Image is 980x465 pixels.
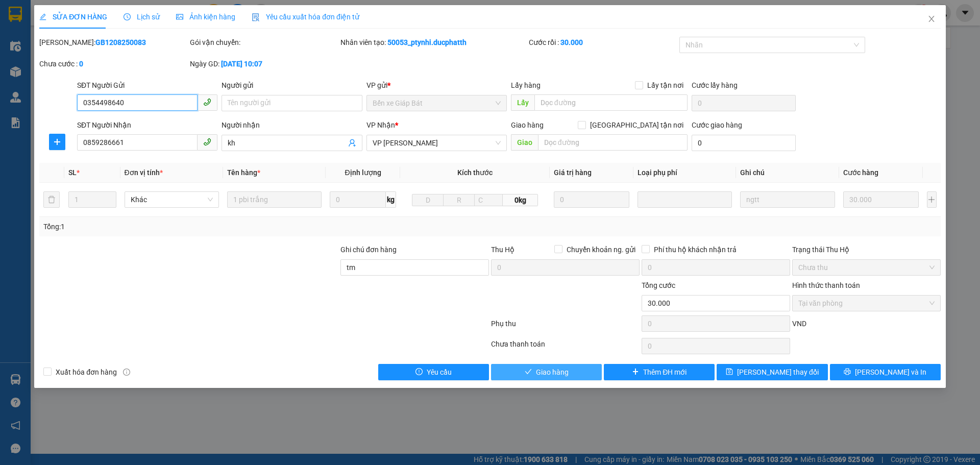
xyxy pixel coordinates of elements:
[190,58,338,69] div: Ngày GD:
[726,368,733,376] span: save
[227,191,322,208] input: VD: Bàn, Ghế
[203,98,211,106] span: phone
[491,246,514,254] span: Thu Hộ
[490,318,641,336] div: Phụ thu
[692,135,796,151] input: Cước giao hàng
[340,259,489,276] input: Ghi chú đơn hàng
[124,13,160,21] span: Lịch sử
[378,364,489,380] button: exclamation-circleYêu cầu
[692,95,796,111] input: Cước lấy hàng
[124,13,131,20] span: clock-circle
[525,368,532,376] span: check
[68,168,77,177] span: SL
[373,95,501,111] span: Bến xe Giáp Bát
[77,119,217,131] div: SĐT Người Nhận
[927,15,936,23] span: close
[131,192,213,207] span: Khác
[917,5,946,34] button: Close
[443,194,475,206] input: R
[736,163,839,183] th: Ghi chú
[843,191,919,208] input: 0
[457,168,493,177] span: Kích thước
[650,244,741,255] span: Phí thu hộ khách nhận trả
[798,260,935,275] span: Chưa thu
[50,138,65,146] span: plus
[792,244,941,255] div: Trạng thái Thu Hộ
[415,368,423,376] span: exclamation-circle
[511,81,541,89] span: Lấy hàng
[491,364,602,380] button: checkGiao hàng
[427,366,452,378] span: Yêu cầu
[534,94,688,111] input: Dọc đường
[511,121,544,129] span: Giao hàng
[529,37,677,48] div: Cước rồi :
[43,221,378,232] div: Tổng: 1
[49,134,65,150] button: plus
[560,38,583,46] b: 30.000
[222,80,362,91] div: Người gửi
[717,364,827,380] button: save[PERSON_NAME] thay đổi
[77,80,217,91] div: SĐT Người Gửi
[348,139,356,147] span: user-add
[176,13,235,21] span: Ảnh kiện hàng
[692,121,742,129] label: Cước giao hàng
[554,191,630,208] input: 0
[633,163,736,183] th: Loại phụ phí
[927,191,937,208] button: plus
[123,369,130,376] span: info-circle
[252,13,260,21] img: icon
[222,119,362,131] div: Người nhận
[39,58,188,69] div: Chưa cước :
[366,121,395,129] span: VP Nhận
[855,366,926,378] span: [PERSON_NAME] và In
[474,194,503,206] input: C
[39,13,107,21] span: SỬA ĐƠN HÀNG
[227,168,260,177] span: Tên hàng
[203,138,211,146] span: phone
[52,366,121,378] span: Xuất hóa đơn hàng
[562,244,640,255] span: Chuyển khoản ng. gửi
[538,134,688,151] input: Dọc đường
[79,60,83,68] b: 0
[340,37,527,48] div: Nhân viên tạo:
[511,134,538,151] span: Giao
[737,366,819,378] span: [PERSON_NAME] thay đổi
[642,281,675,289] span: Tổng cước
[39,13,46,20] span: edit
[511,94,534,111] span: Lấy
[340,246,397,254] label: Ghi chú đơn hàng
[692,81,738,89] label: Cước lấy hàng
[366,80,507,91] div: VP gửi
[190,37,338,48] div: Gói vận chuyển:
[503,194,537,206] span: 0kg
[252,13,359,21] span: Yêu cầu xuất hóa đơn điện tử
[843,168,878,177] span: Cước hàng
[221,60,262,68] b: [DATE] 10:07
[490,338,641,356] div: Chưa thanh toán
[386,191,396,208] span: kg
[830,364,941,380] button: printer[PERSON_NAME] và In
[345,168,381,177] span: Định lượng
[792,320,806,328] span: VND
[125,168,163,177] span: Đơn vị tính
[387,38,467,46] b: 50053_ptynhi.ducphatth
[740,191,835,208] input: Ghi Chú
[643,80,688,91] span: Lấy tận nơi
[844,368,851,376] span: printer
[643,366,687,378] span: Thêm ĐH mới
[632,368,639,376] span: plus
[586,119,688,131] span: [GEOGRAPHIC_DATA] tận nơi
[176,13,183,20] span: picture
[373,135,501,151] span: VP Hoằng Kim
[95,38,146,46] b: GB1208250083
[798,296,935,311] span: Tại văn phòng
[39,37,188,48] div: [PERSON_NAME]:
[604,364,715,380] button: plusThêm ĐH mới
[792,281,860,289] label: Hình thức thanh toán
[412,194,444,206] input: D
[536,366,569,378] span: Giao hàng
[554,168,592,177] span: Giá trị hàng
[43,191,60,208] button: delete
